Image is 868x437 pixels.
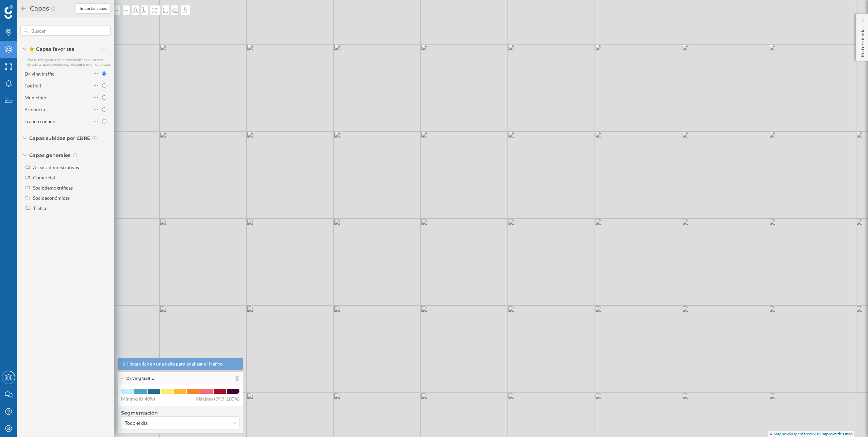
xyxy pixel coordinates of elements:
h4: Segmentación [121,409,239,416]
div: Footfall [24,83,41,88]
a: Mapbox [773,431,788,436]
a: OpenStreetMap [792,431,821,436]
h2: Capas [27,3,51,14]
a: Improve this map [821,431,853,436]
span: Máximo (99,7-100%) [196,395,239,402]
span: Capas favoritas [29,46,74,52]
span: Capas subidas por CBRE [29,135,90,142]
span: Driving traffic [126,375,154,382]
div: Trafico rodado [24,118,55,124]
div: Driving traffic [24,71,54,77]
div: Tráfico [33,205,48,211]
p: Red de tiendas [859,24,866,57]
div: Socioeconómicas [33,195,70,201]
div: Sociodemográficas [33,185,73,191]
span: Mínimo (0-40%) [121,395,155,402]
span: Soporte [14,5,38,11]
img: Geoblink Logo [4,5,13,19]
div: Comercial [33,175,55,180]
div: Provincia [24,107,45,112]
div: Áreas administrativas [33,164,79,170]
div: Municipio [24,95,46,100]
span: Haz tu trabajo más rápido manteniendo un acceso directo a tus elementos más relevantes en un solo... [27,58,111,66]
span: Capas generales [29,152,70,159]
div: © © [768,431,854,437]
span: Importar capas [80,5,107,12]
span: Haga click en una calle para analizar el tráfico [127,360,223,367]
span: Todo el día [125,420,148,426]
